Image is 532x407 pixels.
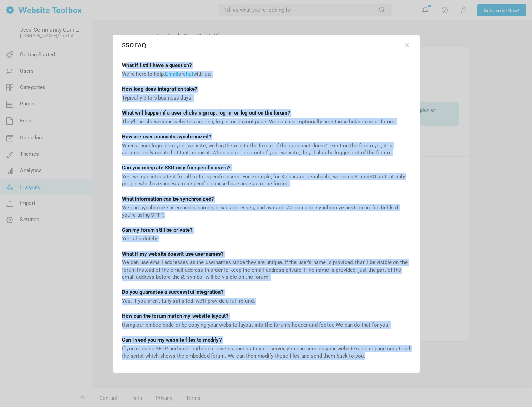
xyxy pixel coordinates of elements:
[122,118,410,125] div: They'll be shown your website's sign up, log in, or log out page. We can also optionally hide tho...
[122,86,410,93] div: How long does integration take?
[122,235,410,242] div: Yes, absolutely.
[122,71,410,78] div: We're here to help. or with us.
[183,71,193,77] a: chat
[122,41,381,50] span: SSO FAQ
[122,251,410,258] div: What if my website doesn't use usernames?
[122,336,410,344] div: Can I send you my website files to modify?
[122,142,410,157] div: When a user logs in on your website, we log them in to the forum. If their account doesn't exist ...
[122,345,410,360] div: If you're using SFTP and you'd rather not give us access to your server, you can send us your web...
[122,133,410,140] div: How are user accounts synchronized?
[122,62,410,69] div: What if I still have a question?
[122,94,410,102] div: Typically 3 to 5 business days.
[122,289,410,296] div: Do you guarantee a successful integration?
[122,227,410,234] div: Can my forum still be private?
[122,298,410,305] div: Yes. If you aren't fully satisfied, we'll provide a full refund.
[122,196,410,203] div: What information can be synchronized?
[122,173,410,188] div: Yes, we can integrate it for all or for specific users. For example, for Kajabi and Teachable, we...
[122,204,410,219] div: We can synchronize usernames, names, email addresses, and avatars. We can also synchronize custom...
[122,109,410,117] div: What will happen if a user clicks sign up, log in, or log out on the forum?
[165,71,178,77] a: Email
[122,321,410,329] div: Using our embed code or by copying your website layout into the forum's header and footer. We can...
[122,313,410,320] div: How can the forum match my website layout?
[122,259,410,281] div: We can use email addresses as the usernames since they are unique. If the user's name is provided...
[122,164,410,171] div: Can you integrate SSO only for specific users?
